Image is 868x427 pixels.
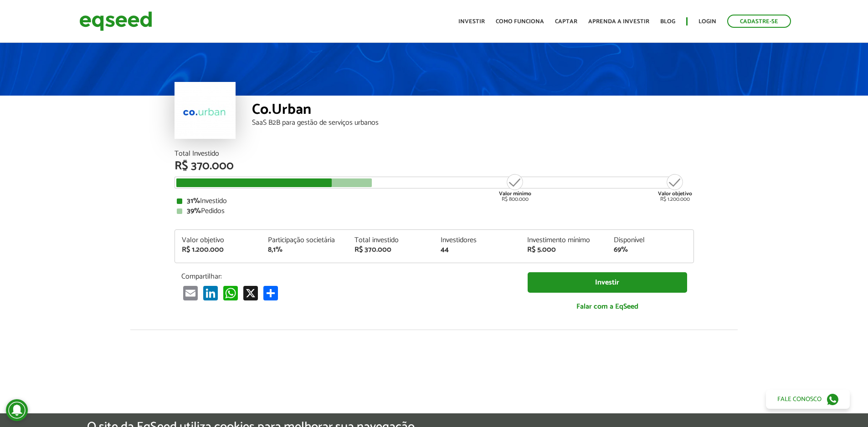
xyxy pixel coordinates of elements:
a: Falar com a EqSeed [528,297,687,316]
div: 69% [614,246,687,254]
div: Participação societária [268,237,341,244]
a: Login [699,19,716,25]
div: R$ 5.000 [527,246,600,254]
div: R$ 370.000 [175,160,694,172]
a: LinkedIn [201,285,220,300]
div: Pedidos [177,208,692,215]
div: Valor objetivo [182,237,255,244]
div: Disponível [614,237,687,244]
a: Blog [660,19,675,25]
div: Investidores [441,237,514,244]
div: R$ 800.000 [498,173,532,202]
div: SaaS B2B para gestão de serviços urbanos [252,119,694,127]
a: Cadastre-se [727,15,791,28]
div: R$ 1.200.000 [658,173,692,202]
a: Fale conosco [766,390,850,409]
div: 8,1% [268,246,341,254]
a: Como funciona [496,19,544,25]
div: R$ 1.200.000 [182,246,255,254]
strong: 31% [187,195,200,207]
div: R$ 370.000 [354,246,427,254]
a: Captar [555,19,577,25]
img: EqSeed [79,9,152,33]
a: Compartilhar [262,285,280,300]
div: 44 [441,246,514,254]
strong: Valor mínimo [499,189,531,198]
a: WhatsApp [221,285,240,300]
div: Total Investido [175,150,694,158]
div: Co.Urban [252,102,694,119]
p: Compartilhar: [181,272,514,281]
a: Aprenda a investir [588,19,649,25]
div: Investido [177,198,692,205]
a: Investir [528,272,687,293]
div: Investimento mínimo [527,237,600,244]
strong: 39% [187,205,201,217]
div: Total investido [354,237,427,244]
a: Investir [458,19,485,25]
a: X [241,285,260,300]
a: Email [181,285,200,300]
strong: Valor objetivo [658,189,692,198]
